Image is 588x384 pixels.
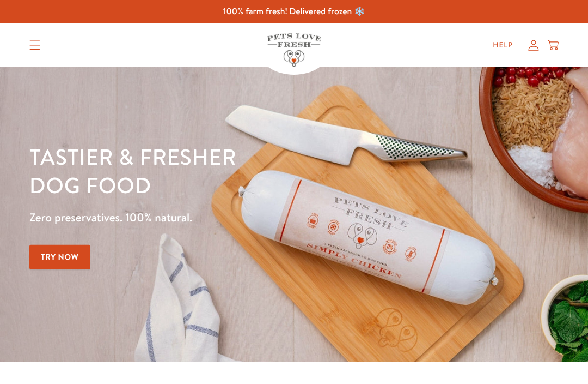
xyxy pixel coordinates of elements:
[29,142,382,199] h1: Tastier & fresher dog food
[484,34,522,56] a: Help
[29,245,90,269] a: Try Now
[267,33,321,67] img: Pets Love Fresh
[29,208,382,227] p: Zero preservatives. 100% natural.
[21,32,49,59] summary: Translation missing: en.sections.header.menu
